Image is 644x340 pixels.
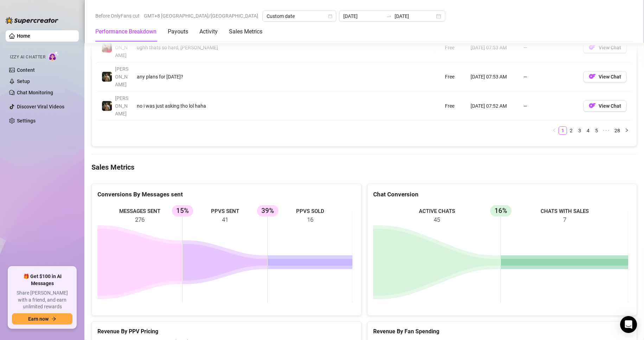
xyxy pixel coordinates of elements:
[12,273,72,287] span: 🎁 Get $100 in AI Messages
[612,127,622,134] a: 28
[137,73,408,81] div: any plans for [DATE]?
[599,74,621,80] span: View Chat
[550,126,559,135] li: Previous Page
[601,126,612,135] li: Next 5 Pages
[168,27,188,36] div: Payouts
[466,92,519,121] td: [DATE] 07:52 AM
[601,126,612,135] span: •••
[612,126,623,135] li: 28
[373,327,631,336] h5: Revenue By Fan Spending
[519,92,579,121] td: —
[17,67,35,73] a: Content
[623,126,631,135] li: Next Page
[267,11,332,21] span: Custom date
[17,104,64,109] a: Discover Viral Videos
[343,12,383,20] input: Start date
[583,105,627,110] a: OFView Chat
[552,128,556,132] span: left
[519,33,579,62] td: —
[115,66,128,87] span: [PERSON_NAME]
[584,127,592,134] a: 4
[583,42,627,53] button: OFView Chat
[97,190,356,199] div: Conversions By Messages sent
[620,316,637,333] div: Open Intercom Messenger
[17,78,30,84] a: Setup
[625,128,629,132] span: right
[599,103,621,109] span: View Chat
[102,101,112,111] img: Tony
[559,126,567,135] li: 1
[519,62,579,92] td: —
[623,126,631,135] button: right
[6,17,58,24] img: logo-BBDzfeDw.svg
[102,43,112,52] img: Vanessa
[559,127,567,134] a: 1
[567,126,575,135] li: 2
[441,92,466,121] td: Free
[575,126,584,135] li: 3
[576,127,584,134] a: 3
[441,62,466,92] td: Free
[583,71,627,82] button: OFView Chat
[584,126,592,135] li: 4
[95,11,140,21] span: Before OnlyFans cut
[115,37,128,58] span: [PERSON_NAME]
[466,62,519,92] td: [DATE] 07:53 AM
[12,313,72,325] button: Earn nowarrow-right
[583,75,627,81] a: OFView Chat
[589,44,596,51] img: OF
[17,33,30,39] a: Home
[592,126,601,135] li: 5
[583,100,627,112] button: OFView Chat
[589,73,596,80] img: OF
[550,126,559,135] button: left
[466,33,519,62] td: [DATE] 07:53 AM
[10,54,45,61] span: Izzy AI Chatter
[599,45,621,50] span: View Chat
[583,46,627,52] a: OFView Chat
[567,127,575,134] a: 2
[229,27,262,36] div: Sales Metrics
[51,316,56,321] span: arrow-right
[593,127,600,134] a: 5
[199,27,218,36] div: Activity
[95,27,157,36] div: Performance Breakdown
[12,290,72,310] span: Share [PERSON_NAME] with a friend, and earn unlimited rewards
[17,90,53,95] a: Chat Monitoring
[328,14,332,18] span: calendar
[17,118,36,124] a: Settings
[395,12,435,20] input: End date
[373,190,631,199] div: Chat Conversion
[137,102,408,110] div: no i was just asking tho lol haha
[137,44,408,51] div: ughh thats so hard, [PERSON_NAME]
[386,13,392,19] span: swap-right
[115,95,128,117] span: [PERSON_NAME]
[441,33,466,62] td: Free
[386,13,392,19] span: to
[589,102,596,109] img: OF
[48,51,59,61] img: AI Chatter
[91,162,637,172] h4: Sales Metrics
[144,11,258,21] span: GMT+8 [GEOGRAPHIC_DATA]/[GEOGRAPHIC_DATA]
[28,316,49,322] span: Earn now
[97,327,356,336] h5: Revenue By PPV Pricing
[102,72,112,82] img: Tony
